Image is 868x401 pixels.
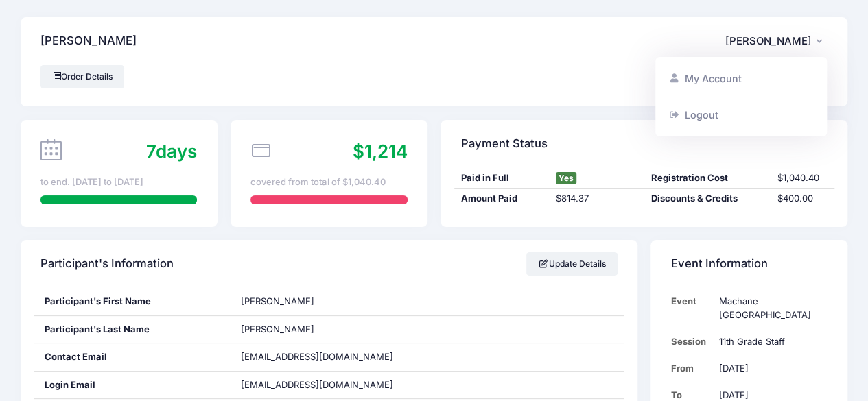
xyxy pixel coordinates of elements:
div: Participant's Last Name [34,316,231,343]
a: Order Details [40,65,124,88]
div: Discounts & Credits [644,192,771,206]
span: [PERSON_NAME] [725,35,812,47]
div: Contact Email [34,343,231,371]
div: to end. [DATE] to [DATE] [40,175,197,189]
button: [PERSON_NAME] [725,25,828,57]
div: Amount Paid [454,192,549,206]
span: [EMAIL_ADDRESS][DOMAIN_NAME] [241,351,393,362]
div: Registration Cost [644,171,771,185]
h4: Event Information [671,245,768,284]
div: covered from total of $1,040.40 [250,175,407,189]
td: Session [671,328,713,355]
h4: [PERSON_NAME] [40,22,137,61]
div: $1,040.40 [771,171,834,185]
a: My Account [662,66,821,92]
a: Logout [662,101,821,127]
span: Yes [556,172,576,184]
div: Participant's First Name [34,288,231,315]
div: $814.37 [549,192,644,206]
span: 7 [146,141,156,162]
td: From [671,355,713,382]
a: Update Details [526,252,618,276]
td: [DATE] [712,355,827,382]
span: [PERSON_NAME] [241,324,314,335]
td: 11th Grade Staff [712,328,827,355]
h4: Payment Status [461,124,548,163]
span: $1,214 [353,141,408,162]
span: [EMAIL_ADDRESS][DOMAIN_NAME] [241,378,412,392]
div: Login Email [34,372,231,399]
td: Event [671,288,713,328]
div: Paid in Full [454,171,549,185]
div: $400.00 [771,192,834,206]
span: [PERSON_NAME] [241,295,314,306]
h4: Participant's Information [40,245,174,284]
td: Machane [GEOGRAPHIC_DATA] [712,288,827,328]
div: days [146,138,197,165]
